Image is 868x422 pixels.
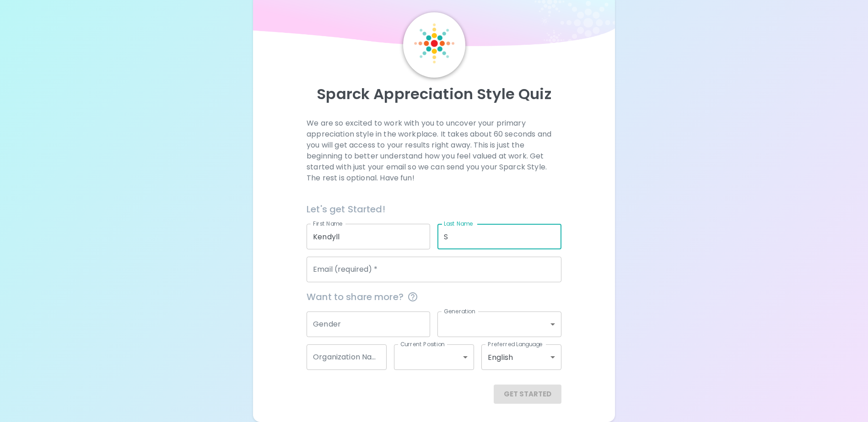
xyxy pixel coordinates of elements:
[444,307,475,315] label: Generation
[307,118,561,184] p: We are so excited to work with you to uncover your primary appreciation style in the workplace. I...
[414,23,454,63] img: Sparck Logo
[307,202,561,216] h6: Let's get Started!
[407,291,418,302] svg: This information is completely confidential and only used for aggregated appreciation studies at ...
[264,85,604,103] p: Sparck Appreciation Style Quiz
[313,220,343,227] label: First Name
[444,220,473,227] label: Last Name
[400,340,445,348] label: Current Position
[481,344,561,370] div: English
[488,340,543,348] label: Preferred Language
[307,290,561,304] span: Want to share more?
